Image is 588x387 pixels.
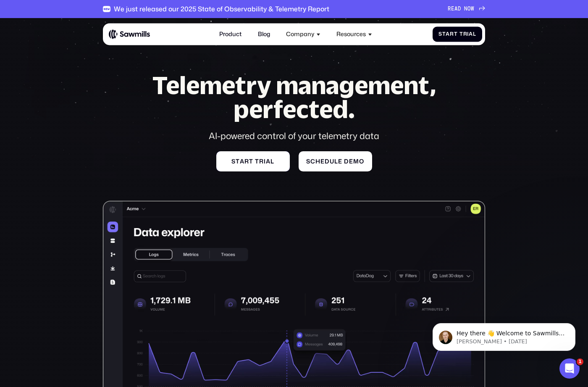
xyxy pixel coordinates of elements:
[559,358,580,379] iframe: Intercom live chat
[577,358,583,365] span: 1
[37,32,145,40] p: Message from Winston, sent 4d ago
[448,6,451,12] span: R
[231,158,236,165] span: S
[138,130,450,142] div: AI-powered control of your telemetry data
[240,158,244,165] span: a
[442,31,446,37] span: t
[282,26,325,42] div: Company
[454,31,458,37] span: t
[459,31,463,37] span: T
[463,31,467,37] span: r
[332,26,376,42] div: Resources
[253,26,274,42] a: Blog
[450,31,454,37] span: r
[473,31,476,37] span: l
[249,158,253,165] span: t
[448,6,485,12] a: READNOW
[420,305,588,364] iframe: Intercom notifications message
[349,158,353,165] span: e
[471,6,474,12] span: W
[315,158,320,165] span: h
[306,158,310,165] span: S
[338,158,342,165] span: e
[325,158,330,165] span: d
[236,158,240,165] span: t
[114,5,329,13] div: We just released our 2025 State of Observability & Telemetry Report
[353,158,359,165] span: m
[320,158,325,165] span: e
[467,6,471,12] span: O
[270,158,274,165] span: l
[310,158,315,165] span: c
[336,31,366,38] div: Resources
[344,158,349,165] span: d
[330,158,334,165] span: u
[264,158,266,165] span: i
[454,6,458,12] span: A
[255,158,259,165] span: t
[37,24,144,73] span: Hey there 👋 Welcome to Sawmills. The smart telemetry management platform that solves cost, qualit...
[286,31,315,38] div: Company
[467,31,469,37] span: i
[433,27,482,42] a: StartTrial
[464,6,467,12] span: N
[244,158,249,165] span: r
[446,31,450,37] span: a
[215,26,246,42] a: Product
[438,31,442,37] span: S
[359,158,364,165] span: o
[299,151,372,171] a: Scheduledemo
[138,74,450,121] h1: Telemetry management, perfected.
[458,6,461,12] span: D
[334,158,338,165] span: l
[259,158,264,165] span: r
[266,158,270,165] span: a
[451,6,454,12] span: E
[469,31,473,37] span: a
